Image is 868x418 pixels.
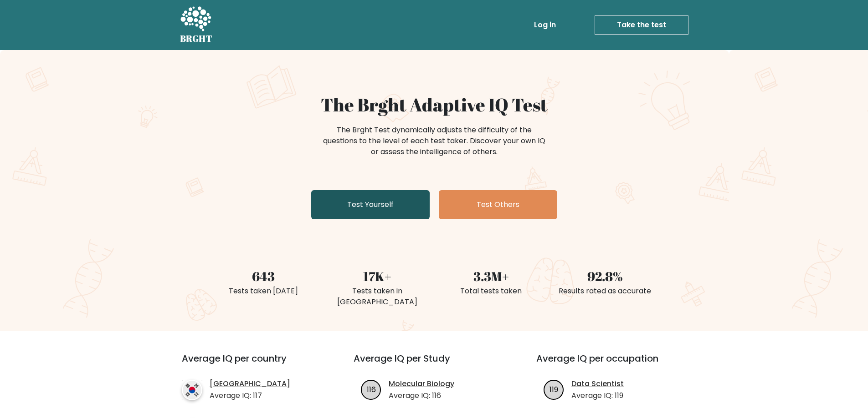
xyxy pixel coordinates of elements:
[389,378,454,389] a: Molecular Biology
[554,286,657,297] div: Results rated as accurate
[210,378,290,389] a: [GEOGRAPHIC_DATA]
[595,15,688,35] a: Take the test
[571,378,624,389] a: Data Scientist
[326,267,429,286] div: 17K+
[440,286,543,297] div: Total tests taken
[320,125,548,157] div: The Brght Test dynamically adjusts the difficulty of the questions to the level of each test take...
[439,190,557,219] a: Test Others
[530,16,560,34] a: Log in
[182,353,321,375] h3: Average IQ per country
[210,390,290,401] p: Average IQ: 117
[536,353,697,375] h3: Average IQ per occupation
[554,267,657,286] div: 92.8%
[440,267,543,286] div: 3.3M+
[326,286,429,307] div: Tests taken in [GEOGRAPHIC_DATA]
[311,190,430,219] a: Test Yourself
[182,380,202,400] img: country
[354,353,514,375] h3: Average IQ per Study
[212,267,315,286] div: 643
[212,94,657,116] h1: The Brght Adaptive IQ Test
[389,390,454,401] p: Average IQ: 116
[180,33,213,44] h5: BRGHT
[180,4,213,46] a: BRGHT
[212,286,315,297] div: Tests taken [DATE]
[367,384,376,394] text: 116
[550,384,558,394] text: 119
[571,390,624,401] p: Average IQ: 119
